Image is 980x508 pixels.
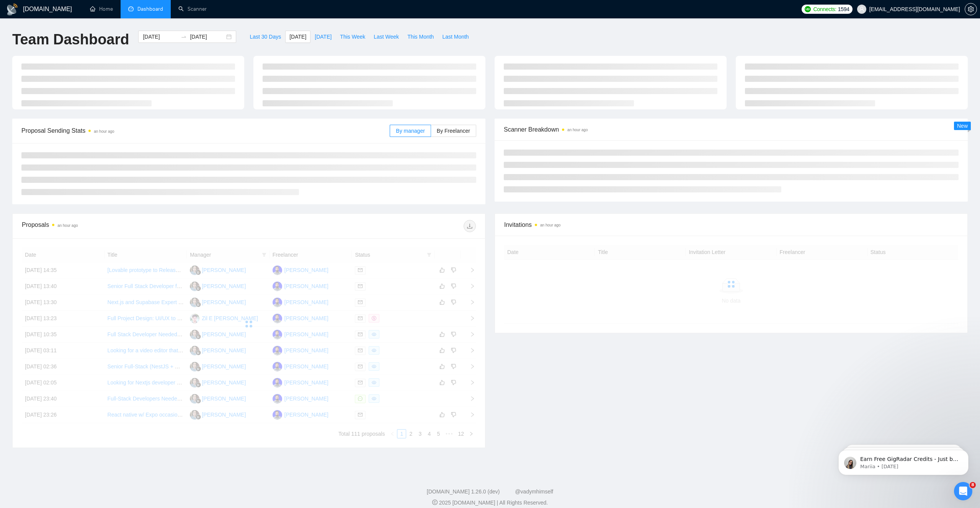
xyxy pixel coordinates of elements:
[396,128,425,134] span: By manager
[310,31,336,43] button: [DATE]
[504,220,958,230] span: Invitations
[965,6,977,12] a: setting
[340,33,365,41] span: This Week
[954,482,972,500] iframe: Intercom live chat
[94,129,114,134] time: an hour ago
[540,223,560,227] time: an hour ago
[442,33,469,41] span: Last Month
[178,6,207,12] a: searchScanner
[427,488,500,495] a: [DOMAIN_NAME] 1.26.0 (dev)
[957,123,968,129] span: New
[190,33,225,41] input: End date
[245,31,285,43] button: Last 30 Days
[22,220,249,232] div: Proposals
[181,34,187,40] span: to
[374,33,399,41] span: Last Week
[128,6,134,11] span: dashboard
[437,128,470,134] span: By Freelancer
[21,126,390,135] span: Proposal Sending Stats
[859,7,864,12] span: user
[403,31,438,43] button: This Month
[181,34,187,40] span: swap-right
[90,6,113,12] a: homeHome
[438,31,473,43] button: Last Month
[6,3,18,16] img: logo
[407,33,434,41] span: This Month
[315,33,332,41] span: [DATE]
[838,5,849,13] span: 1594
[369,31,403,43] button: Last Week
[336,31,369,43] button: This Week
[250,33,281,41] span: Last 30 Days
[285,31,310,43] button: [DATE]
[970,482,976,488] span: 8
[137,6,163,12] span: Dashboard
[965,3,977,15] button: setting
[143,33,178,41] input: Start date
[813,5,836,13] span: Connects:
[504,125,959,134] span: Scanner Breakdown
[515,488,553,495] a: @vadymhimself
[432,500,438,505] span: copyright
[57,223,78,228] time: an hour ago
[827,434,980,487] iframe: Intercom notifications message
[289,33,306,41] span: [DATE]
[12,31,129,49] h1: Team Dashboard
[805,6,811,12] img: upwork-logo.png
[6,499,974,507] div: 2025 [DOMAIN_NAME] | All Rights Reserved.
[567,128,588,132] time: an hour ago
[965,6,977,12] span: setting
